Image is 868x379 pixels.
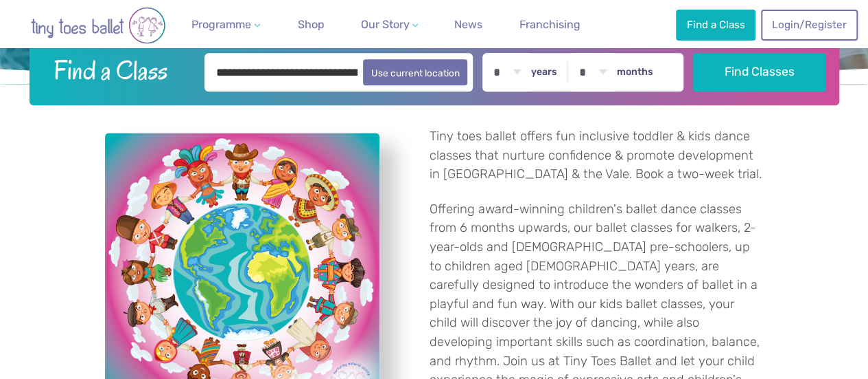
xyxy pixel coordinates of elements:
button: Find Classes [693,53,825,91]
button: Use current location [363,59,468,85]
a: News [449,11,488,39]
img: tiny toes ballet [16,7,180,44]
a: Our Story [355,11,423,39]
a: Franchising [514,11,586,39]
label: months [617,66,653,78]
span: News [454,18,482,31]
span: Shop [298,18,325,31]
label: years [531,66,557,78]
a: Shop [292,11,330,39]
span: Our Story [360,18,409,31]
a: Programme [186,11,266,39]
span: Programme [191,18,251,31]
a: Login/Register [761,10,857,40]
span: Franchising [519,18,580,31]
a: Find a Class [676,10,755,40]
h2: Find a Class [43,53,195,87]
p: Tiny toes ballet offers fun inclusive toddler & kids dance classes that nurture confidence & prom... [430,127,764,184]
